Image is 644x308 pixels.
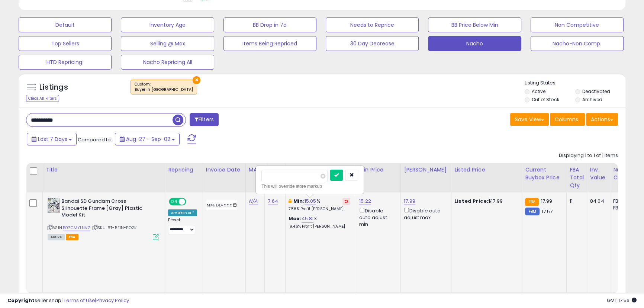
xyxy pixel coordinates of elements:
[206,166,242,174] div: Invoice Date
[64,297,95,304] a: Terms of Use
[223,17,316,32] button: BB Drop in 7d
[121,55,214,70] button: Nacho Repricing All
[582,88,610,94] label: Deactivated
[48,234,65,240] span: All listings currently available for purchase on Amazon
[261,183,358,190] div: This will override store markup
[39,82,68,93] h5: Listings
[559,152,618,159] div: Displaying 1 to 1 of 1 items
[66,234,78,240] span: FBA
[359,166,397,174] div: Min Price
[38,135,67,143] span: Last 7 Days
[121,36,214,51] button: Selling @ Max
[190,113,219,126] button: Filters
[550,113,585,126] button: Columns
[185,199,197,205] span: OFF
[586,113,618,126] button: Actions
[613,205,638,211] div: FBM: 2
[570,198,581,205] div: 11
[19,55,112,70] button: HTD Repricing!
[46,166,162,174] div: Title
[121,17,214,32] button: Inventory Age
[454,198,488,205] b: Listed Price:
[531,17,624,32] button: Non Competitive
[404,166,448,174] div: [PERSON_NAME]
[582,96,602,103] label: Archived
[289,206,350,212] p: 7.56% Profit [PERSON_NAME]
[404,206,445,221] div: Disable auto adjust max
[7,297,129,304] div: seller snap | |
[96,297,129,304] a: Privacy Policy
[404,198,415,205] a: 17.99
[525,208,540,215] small: FBM
[428,17,521,32] button: BB Price Below Min
[302,215,314,222] a: 45.81
[525,80,625,87] p: Listing States:
[7,297,35,304] strong: Copyright
[510,113,549,126] button: Save View
[359,198,371,205] a: 15.22
[78,136,112,143] span: Compared to:
[289,215,350,229] div: %
[203,163,245,192] th: CSV column name: cust_attr_3_Invoice Date
[135,87,193,92] div: Buyer in [GEOGRAPHIC_DATA]
[532,96,559,103] label: Out of Stock
[61,198,152,221] b: Bandai SD Gundam Cross Silhouette Frame [Gray] Plastic Model Kit
[555,116,578,123] span: Columns
[168,166,200,174] div: Repricing
[27,133,77,145] button: Last 7 Days
[454,198,516,205] div: $17.99
[170,199,179,205] span: ON
[193,76,200,84] button: ×
[541,198,552,205] span: 17.99
[19,17,112,32] button: Default
[63,225,90,231] a: B07CMYLNVZ
[590,198,604,205] div: 84.04
[48,198,159,239] div: ASIN:
[168,209,197,216] div: Amazon AI *
[305,198,316,205] a: 15.05
[590,166,607,182] div: Inv. value
[532,88,545,94] label: Active
[289,198,350,212] div: %
[613,198,638,205] div: FBA: 0
[223,36,316,51] button: Items Being Repriced
[454,166,519,174] div: Listed Price
[26,95,59,102] div: Clear All Filters
[135,81,193,93] span: Custom:
[249,198,258,205] a: N/A
[48,198,59,213] img: 51MGpt6NzlS._SL40_.jpg
[249,166,261,174] div: MAP
[91,225,136,231] span: | SKU: 6T-5EIN-PO2K
[289,215,302,222] b: Max:
[126,135,170,143] span: Aug-27 - Sep-02
[359,206,395,228] div: Disable auto adjust min
[19,36,112,51] button: Top Sellers
[541,208,553,215] span: 17.57
[168,218,197,234] div: Preset:
[326,17,419,32] button: Needs to Reprice
[289,224,350,229] p: 19.46% Profit [PERSON_NAME]
[293,198,305,205] b: Min:
[428,36,521,51] button: Nacho
[613,166,640,182] div: Num of Comp.
[570,166,584,189] div: FBA Total Qty
[285,163,356,192] th: The percentage added to the cost of goods (COGS) that forms the calculator for Min & Max prices.
[326,36,419,51] button: 30 Day Decrease
[525,166,563,182] div: Current Buybox Price
[115,133,180,145] button: Aug-27 - Sep-02
[531,36,624,51] button: Nacho-Non Comp.
[525,198,539,206] small: FBA
[607,297,637,304] span: 2025-09-10 17:56 GMT
[268,198,278,205] a: 7.64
